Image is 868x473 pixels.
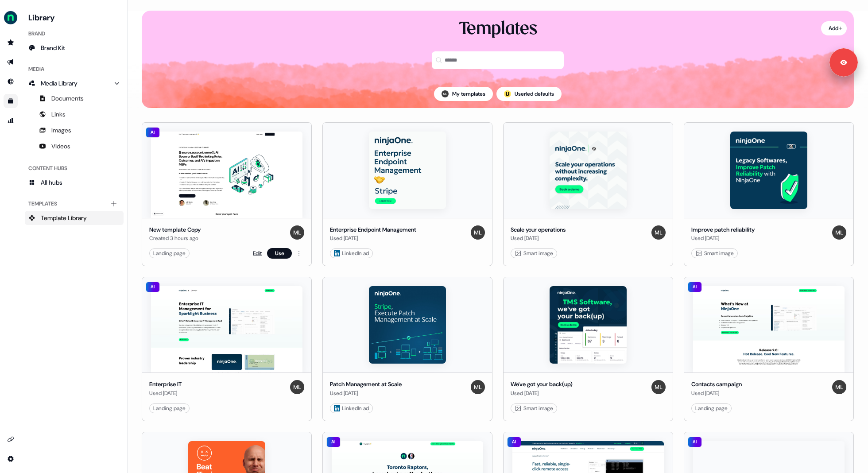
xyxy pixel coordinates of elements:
div: LinkedIn ad [334,249,369,258]
div: Templates [25,197,124,211]
div: Used [DATE] [691,234,755,243]
a: Images [25,123,124,137]
div: LinkedIn ad [334,404,369,413]
div: AI [146,127,160,138]
a: Documents [25,91,124,105]
a: Edit [253,249,262,258]
div: Created 3 hours ago [149,234,201,243]
span: Template Library [41,213,87,222]
img: Improve patch reliability [730,132,808,209]
button: Scale your operationsScale your operationsUsed [DATE]Megan Smart image [503,122,673,266]
div: AI [688,282,702,292]
div: Used [DATE] [691,389,742,398]
img: Contacts campaign [693,286,845,372]
div: Improve patch reliability [691,225,755,234]
div: Contacts campaign [691,380,742,389]
div: Used [DATE] [511,234,566,243]
div: Landing page [695,404,728,413]
img: Enterprise IT [151,286,302,372]
img: Megan [442,90,449,97]
div: Landing page [153,404,186,413]
div: Scale your operations [511,225,566,234]
button: Contacts campaignAIContacts campaignUsed [DATE]MeganLanding page [684,277,854,421]
div: Used [DATE] [330,389,402,398]
div: Landing page [153,249,186,258]
div: Media [25,62,124,76]
button: Enterprise Endpoint ManagementEnterprise Endpoint ManagementUsed [DATE]Megan LinkedIn ad [322,122,492,266]
button: userled logo;Userled defaults [496,87,562,101]
div: AI [688,437,702,447]
button: Improve patch reliabilityImprove patch reliabilityUsed [DATE]Megan Smart image [684,122,854,266]
a: Go to outbound experience [4,55,18,69]
a: Template Library [25,211,124,225]
div: Used [DATE] [511,389,573,398]
img: Megan [832,225,846,240]
img: Enterprise Endpoint Management [369,132,446,209]
img: Megan [651,225,666,240]
button: My templates [434,87,493,101]
a: Media Library [25,76,124,90]
a: Brand Kit [25,41,124,55]
button: Use [267,248,292,259]
div: Used [DATE] [149,389,182,398]
div: Patch Management at Scale [330,380,402,389]
div: Templates [459,18,537,41]
img: Megan [290,225,304,240]
a: Go to Inbound [4,74,18,89]
a: Go to integrations [4,432,18,446]
div: New template Copy [149,225,201,234]
button: Patch Management at ScalePatch Management at ScaleUsed [DATE]Megan LinkedIn ad [322,277,492,421]
a: Go to prospects [4,35,18,50]
span: All hubs [41,178,62,187]
div: ; [504,90,511,97]
img: userled logo [504,90,511,97]
div: Smart image [515,404,553,413]
a: Videos [25,139,124,153]
img: Patch Management at Scale [369,286,446,364]
button: Add [821,21,847,35]
span: Media Library [41,79,77,88]
div: AI [146,282,160,292]
img: Megan [471,225,485,240]
h3: Library [25,11,124,23]
div: AI [507,437,521,447]
button: Enterprise ITAIEnterprise ITUsed [DATE]MeganLanding page [142,277,312,421]
a: All hubs [25,175,124,190]
span: Documents [51,94,84,103]
div: Enterprise Endpoint Management [330,225,416,234]
a: Go to integrations [4,452,18,466]
button: New template CopyAINew template CopyCreated 3 hours agoMeganLanding pageEditUse [142,122,312,266]
img: New template Copy [151,132,302,218]
span: Images [51,126,71,135]
div: AI [326,437,341,447]
div: Smart image [515,249,553,258]
img: We've got your back(up) [550,286,627,364]
div: Enterprise IT [149,380,182,389]
a: Go to attribution [4,113,18,128]
img: Megan [651,380,666,394]
img: Megan [832,380,846,394]
img: Scale your operations [550,132,627,209]
span: Brand Kit [41,43,65,52]
img: Megan [471,380,485,394]
button: We've got your back(up)We've got your back(up)Used [DATE]Megan Smart image [503,277,673,421]
div: We've got your back(up) [511,380,573,389]
img: Megan [290,380,304,394]
span: Links [51,110,66,119]
a: Links [25,107,124,121]
div: Used [DATE] [330,234,416,243]
a: Go to templates [4,94,18,108]
div: Brand [25,27,124,41]
div: Smart image [695,249,734,258]
div: Content Hubs [25,161,124,175]
span: Videos [51,142,70,151]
